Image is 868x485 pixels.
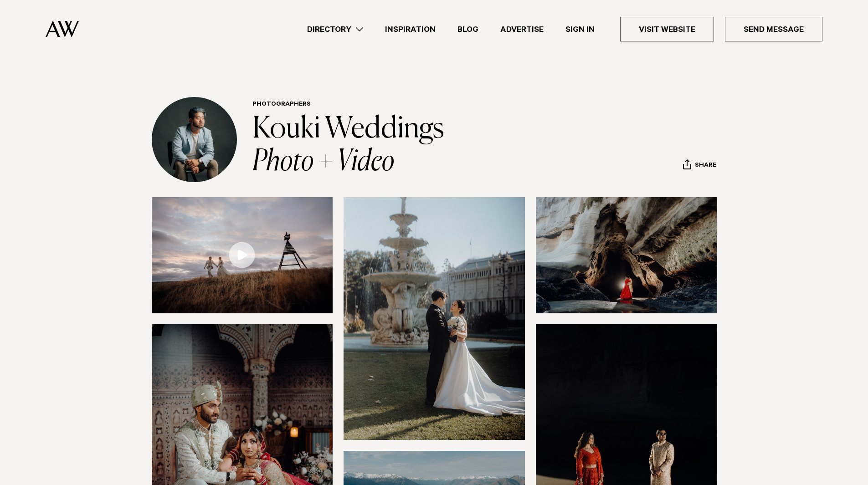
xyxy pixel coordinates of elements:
a: Visit Website [620,17,714,41]
a: Send Message [725,17,822,41]
a: Directory [296,23,374,36]
span: Share [695,162,716,170]
a: Photographers [252,101,311,108]
button: Share [683,159,717,173]
a: Blog [447,23,489,36]
a: Sign In [555,23,606,36]
img: Profile Avatar [152,97,237,182]
img: Auckland Weddings Logo [46,20,79,37]
a: Kouki Weddings Photo + Video [252,115,444,177]
a: Advertise [489,23,555,36]
a: Inspiration [374,23,447,36]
